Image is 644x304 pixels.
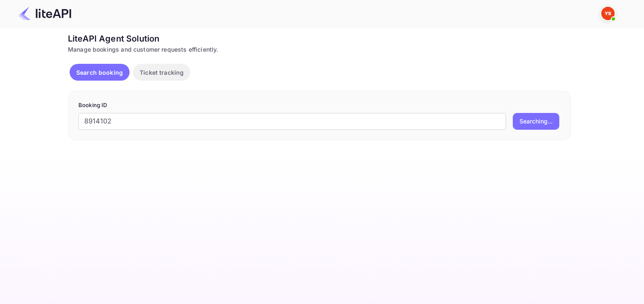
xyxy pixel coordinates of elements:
div: LiteAPI Agent Solution [68,32,571,45]
input: Enter Booking ID (e.g., 63782194) [78,113,506,130]
div: Manage bookings and customer requests efficiently. [68,45,571,54]
p: Ticket tracking [140,68,184,77]
img: Yandex Support [601,7,615,20]
img: LiteAPI Logo [18,7,71,20]
p: Search booking [76,68,123,77]
button: Searching... [513,113,559,130]
p: Booking ID [78,101,561,110]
